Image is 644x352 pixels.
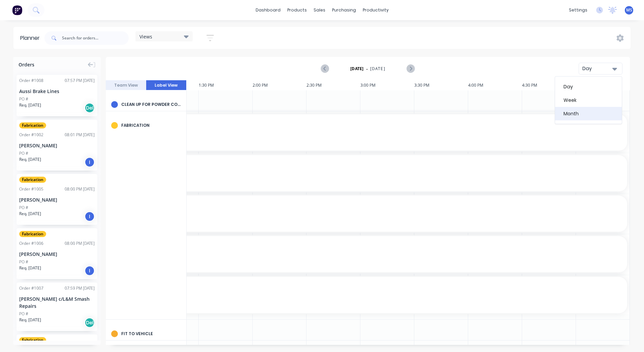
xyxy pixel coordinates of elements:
div: sales [310,5,329,15]
div: 08:01 PM [DATE] [65,132,95,138]
span: Views [139,33,152,40]
div: Del [85,103,95,113]
img: Factory [12,5,22,15]
div: I [85,157,95,167]
div: purchasing [329,5,359,15]
div: Order # 1002 [19,132,43,138]
div: 4:30 PM [522,80,576,90]
div: Order # 1006 [19,240,43,246]
span: Fabrication [19,337,46,343]
span: Req. [DATE] [19,211,41,217]
button: Day [579,63,622,75]
div: I [85,211,95,222]
button: Next page [407,64,414,73]
div: Fabrication [121,122,181,128]
div: Week [555,93,622,107]
div: [PERSON_NAME] [19,196,95,203]
button: Previous page [321,64,329,73]
strong: [DATE] [350,66,364,72]
div: 08:00 PM [DATE] [65,240,95,246]
div: PO # [19,150,28,156]
div: 2:00 PM [253,80,307,90]
div: PO # [19,259,28,265]
span: [DATE] [370,66,385,72]
div: 4:00 PM [468,80,522,90]
div: PO # [19,311,28,317]
div: [PERSON_NAME] [19,142,95,149]
div: Day [582,65,613,72]
div: productivity [359,5,392,15]
div: [PERSON_NAME] [19,251,95,258]
div: Order # 1008 [19,78,43,84]
div: Month [555,107,622,120]
div: settings [566,5,591,15]
span: Req. [DATE] [19,317,41,323]
div: Order # 1007 [19,285,43,291]
span: Fabrication [19,122,46,128]
div: 07:57 PM [DATE] [65,78,95,84]
a: dashboard [252,5,284,15]
div: Order # 1005 [19,186,43,192]
div: Planner [20,34,43,42]
div: Del [85,318,95,328]
div: products [284,5,310,15]
span: Fabrication [19,231,46,237]
span: Req. [DATE] [19,102,41,108]
div: Fit to Vehicle [121,331,181,337]
div: 08:00 PM [DATE] [65,186,95,192]
span: Orders [19,61,34,68]
div: Clean Up for Powder Coat/Paint [121,101,181,108]
div: Aussi Brake Lines [19,88,95,95]
div: 07:59 PM [DATE] [65,285,95,291]
span: - [366,65,368,73]
span: MS [626,7,632,13]
div: [PERSON_NAME] c/L&M Smash Repairs [19,295,95,310]
div: 1:30 PM [199,80,253,90]
div: Day [555,80,622,93]
div: 3:30 PM [414,80,468,90]
span: Req. [DATE] [19,265,41,271]
div: 3:00 PM [360,80,414,90]
div: I [85,266,95,276]
span: Req. [DATE] [19,156,41,163]
div: PO # [19,205,28,211]
button: Team View [106,80,146,90]
span: Fabrication [19,177,46,183]
input: Search for orders... [62,31,129,45]
div: PO # [19,96,28,102]
button: Label View [146,80,187,90]
div: 2:30 PM [307,80,360,90]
